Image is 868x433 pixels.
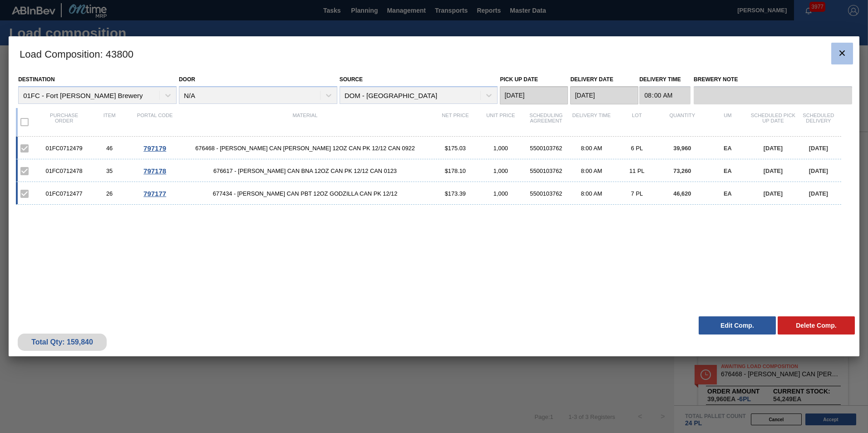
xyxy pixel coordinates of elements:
span: 46,620 [673,190,691,197]
div: $173.39 [433,190,478,197]
span: 677434 - CARR CAN PBT 12OZ GODZILLA CAN PK 12/12 [178,190,433,197]
div: Item [87,113,132,132]
div: Material [178,113,433,132]
span: EA [724,167,732,174]
div: 01FC0712478 [41,167,87,174]
div: 01FC0712479 [41,145,87,152]
label: Delivery Date [570,76,613,83]
div: 46 [87,145,132,152]
div: Unit Price [478,113,523,132]
label: Delivery Time [639,73,690,86]
div: $175.03 [433,145,478,152]
div: 35 [87,167,132,174]
div: 6 PL [614,145,660,152]
div: $178.10 [433,167,478,174]
div: 5500103762 [523,145,569,152]
span: [DATE] [764,145,783,152]
div: 7 PL [614,190,660,197]
button: Edit Comp. [699,316,776,335]
div: 1,000 [478,167,523,174]
div: Go to Order [132,144,178,152]
div: 26 [87,190,132,197]
label: Door [179,76,195,83]
button: Delete Comp. [778,316,855,335]
span: EA [724,190,732,197]
span: 797179 [143,144,166,152]
div: Net Price [433,113,478,132]
span: 797177 [143,190,166,197]
input: mm/dd/yyyy [570,86,638,104]
div: Lot [614,113,660,132]
div: Quantity [660,113,705,132]
div: Portal code [132,113,178,132]
div: UM [705,113,750,132]
span: 676468 - CARR CAN BUD 12OZ CAN PK 12/12 CAN 0922 [178,145,433,152]
div: Scheduling Agreement [523,113,569,132]
div: 01FC0712477 [41,190,87,197]
div: Go to Order [132,190,178,197]
span: 39,960 [673,145,691,152]
div: 5500103762 [523,167,569,174]
span: 676617 - CARR CAN BNA 12OZ CAN PK 12/12 CAN 0123 [178,167,433,174]
div: 8:00 AM [569,190,614,197]
label: Brewery Note [694,73,852,86]
div: 1,000 [478,190,523,197]
span: [DATE] [764,190,783,197]
label: Pick up Date [500,76,538,83]
div: Purchase order [41,113,87,132]
input: mm/dd/yyyy [500,86,568,104]
span: EA [724,145,732,152]
span: [DATE] [764,167,783,174]
div: Go to Order [132,167,178,175]
div: Total Qty: 159,840 [25,338,100,346]
div: Delivery Time [569,113,614,132]
h3: Load Composition : 43800 [9,36,859,71]
label: Destination [18,76,54,83]
span: [DATE] [809,167,828,174]
div: 1,000 [478,145,523,152]
div: 8:00 AM [569,145,614,152]
div: 5500103762 [523,190,569,197]
span: [DATE] [809,190,828,197]
div: Scheduled Delivery [796,113,841,132]
div: 8:00 AM [569,167,614,174]
div: Scheduled Pick up Date [750,113,796,132]
span: 73,260 [673,167,691,174]
div: 11 PL [614,167,660,174]
label: Source [340,76,363,83]
span: 797178 [143,167,166,175]
span: [DATE] [809,145,828,152]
